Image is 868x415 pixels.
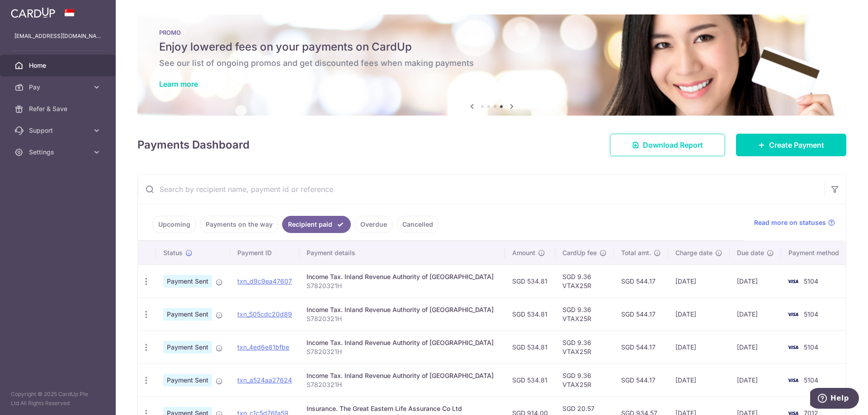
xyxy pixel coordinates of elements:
[299,241,505,265] th: Payment details
[307,314,498,323] p: S7820321H
[730,298,781,331] td: [DATE]
[163,308,212,321] span: Payment Sent
[555,331,614,364] td: SGD 9.36 VTAX25R
[668,265,730,298] td: [DATE]
[784,309,802,320] img: Bank Card
[754,218,835,227] a: Read more on statuses
[29,83,89,92] span: Pay
[804,343,818,351] span: 5104
[29,126,89,135] span: Support
[784,375,802,386] img: Bank Card
[555,364,614,396] td: SGD 9.36 VTAX25R
[505,331,555,364] td: SGD 534.81
[784,342,802,353] img: Bank Card
[730,364,781,396] td: [DATE]
[675,248,712,257] span: Charge date
[784,276,802,287] img: Bank Card
[354,216,393,233] a: Overdue
[200,216,278,233] a: Payments on the way
[237,310,292,318] a: txn_505cdc20d89
[11,7,55,18] img: CardUp
[237,376,292,384] a: txn_a524aa27624
[307,380,498,389] p: S7820321H
[555,298,614,331] td: SGD 9.36 VTAX25R
[396,216,439,233] a: Cancelled
[230,241,299,265] th: Payment ID
[163,275,212,288] span: Payment Sent
[804,277,818,285] span: 5104
[562,248,597,257] span: CardUp fee
[159,29,825,36] p: PROMO
[14,32,101,41] p: [EMAIL_ADDRESS][DOMAIN_NAME]
[730,331,781,364] td: [DATE]
[737,248,764,257] span: Due date
[769,140,824,150] span: Create Payment
[137,14,846,116] img: Latest Promos banner
[137,137,250,153] h4: Payments Dashboard
[163,248,183,257] span: Status
[152,216,196,233] a: Upcoming
[29,104,89,113] span: Refer & Save
[730,265,781,298] td: [DATE]
[614,331,668,364] td: SGD 544.17
[307,338,498,347] div: Income Tax. Inland Revenue Authority of [GEOGRAPHIC_DATA]
[668,331,730,364] td: [DATE]
[614,265,668,298] td: SGD 544.17
[237,343,289,351] a: txn_4ed6e81bfbe
[736,134,846,156] a: Create Payment
[163,374,212,387] span: Payment Sent
[29,148,89,157] span: Settings
[307,371,498,380] div: Income Tax. Inland Revenue Authority of [GEOGRAPHIC_DATA]
[610,134,725,156] a: Download Report
[810,388,859,410] iframe: Opens a widget where you can find more information
[505,265,555,298] td: SGD 534.81
[668,364,730,396] td: [DATE]
[159,79,198,89] a: Learn more
[307,272,498,281] div: Income Tax. Inland Revenue Authority of [GEOGRAPHIC_DATA]
[643,140,703,150] span: Download Report
[237,277,292,285] a: txn_d9c9ea47607
[555,265,614,298] td: SGD 9.36 VTAX25R
[307,305,498,314] div: Income Tax. Inland Revenue Authority of [GEOGRAPHIC_DATA]
[614,364,668,396] td: SGD 544.17
[159,58,825,69] h6: See our list of ongoing promos and get discounted fees when making payments
[307,404,498,413] div: Insurance. The Great Eastern Life Assurance Co Ltd
[614,298,668,331] td: SGD 544.17
[163,341,212,354] span: Payment Sent
[282,216,351,233] a: Recipient paid
[307,281,498,290] p: S7820321H
[804,376,818,384] span: 5104
[512,248,535,257] span: Amount
[804,310,818,318] span: 5104
[138,175,824,204] input: Search by recipient name, payment id or reference
[505,298,555,331] td: SGD 534.81
[29,61,89,70] span: Home
[668,298,730,331] td: [DATE]
[781,241,850,265] th: Payment method
[159,40,825,54] h5: Enjoy lowered fees on your payments on CardUp
[505,364,555,396] td: SGD 534.81
[754,218,826,227] span: Read more on statuses
[307,347,498,356] p: S7820321H
[621,248,651,257] span: Total amt.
